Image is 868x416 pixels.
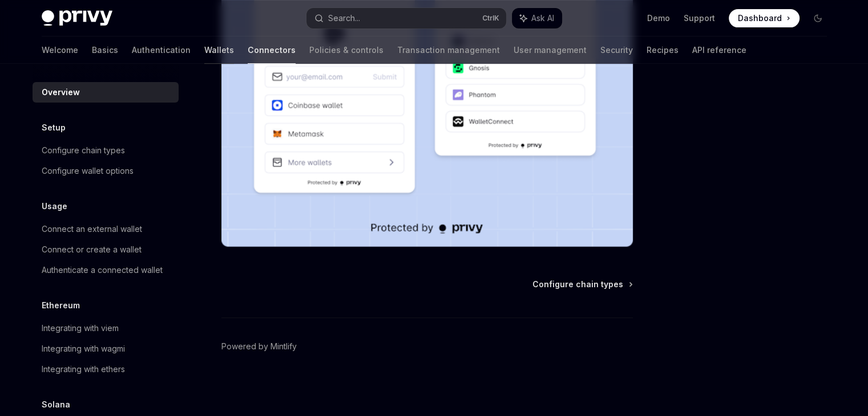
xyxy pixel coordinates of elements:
a: Configure wallet options [33,161,179,181]
h5: Usage [42,199,67,213]
a: Connectors [248,36,296,64]
div: Search... [328,11,360,25]
a: Welcome [42,36,78,64]
a: Connect an external wallet [33,219,179,239]
span: Dashboard [738,13,782,24]
a: Transaction management [397,36,500,64]
a: Integrating with ethers [33,359,179,380]
a: Wallets [204,36,234,64]
h5: Setup [42,121,66,134]
a: Integrating with viem [33,318,179,338]
button: Ask AI [512,8,562,28]
a: API reference [692,36,746,64]
a: Powered by Mintlify [221,341,297,352]
div: Connect an external wallet [42,222,142,236]
span: Ask AI [531,13,554,24]
img: dark logo [42,10,112,26]
a: Authenticate a connected wallet [33,260,179,280]
div: Overview [42,85,80,99]
a: Demo [647,13,670,24]
a: Dashboard [729,9,800,27]
a: Policies & controls [309,36,383,64]
h5: Ethereum [42,299,80,312]
button: Toggle dark mode [809,9,827,27]
div: Integrating with wagmi [42,342,125,356]
span: Configure chain types [532,279,623,290]
a: User management [514,36,587,64]
a: Authentication [132,36,191,64]
div: Configure wallet options [42,164,134,178]
a: Security [600,36,633,64]
div: Integrating with viem [42,321,119,335]
div: Configure chain types [42,144,125,157]
span: Ctrl K [482,14,499,23]
a: Configure chain types [532,279,632,290]
div: Authenticate a connected wallet [42,263,163,277]
button: Search...CtrlK [306,8,506,28]
div: Integrating with ethers [42,362,125,376]
a: Overview [33,82,179,103]
a: Support [684,13,715,24]
h5: Solana [42,398,70,411]
a: Basics [92,36,118,64]
a: Integrating with wagmi [33,338,179,359]
a: Recipes [647,36,679,64]
div: Connect or create a wallet [42,243,142,256]
a: Connect or create a wallet [33,239,179,260]
a: Configure chain types [33,140,179,161]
